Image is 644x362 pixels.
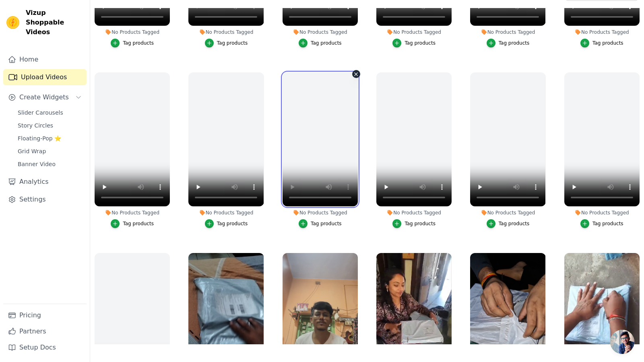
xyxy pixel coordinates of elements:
button: Tag products [580,219,623,228]
div: Tag products [592,40,623,46]
a: Floating-Pop ⭐ [13,133,87,144]
div: No Products Tagged [470,210,545,216]
span: Vizup Shoppable Videos [26,8,83,37]
div: Tag products [217,220,248,227]
div: Tag products [405,40,436,46]
div: No Products Tagged [470,29,545,35]
div: No Products Tagged [283,210,358,216]
div: No Products Tagged [376,29,452,35]
a: Analytics [3,174,87,190]
a: Story Circles [13,120,87,131]
div: No Products Tagged [95,29,170,35]
div: No Products Tagged [283,29,358,35]
div: No Products Tagged [95,210,170,216]
div: Tag products [405,220,436,227]
a: Settings [3,191,87,208]
span: Story Circles [18,121,53,130]
button: Tag products [205,39,248,47]
div: Tag products [592,220,623,227]
div: No Products Tagged [188,29,264,35]
div: No Products Tagged [564,210,640,216]
button: Tag products [299,219,342,228]
a: Pricing [3,307,87,323]
button: Tag products [111,39,154,47]
button: Tag products [205,219,248,228]
span: Create Widgets [19,93,69,102]
a: Home [3,51,87,68]
button: Video Delete [352,70,360,78]
div: Tag products [499,40,530,46]
button: Tag products [487,39,530,47]
div: No Products Tagged [188,210,264,216]
a: Setup Docs [3,339,87,356]
div: Tag products [123,40,154,46]
div: Tag products [217,40,248,46]
div: Tag products [311,40,342,46]
div: No Products Tagged [564,29,640,35]
button: Tag products [392,39,436,47]
div: Open chat [610,330,634,354]
a: Upload Videos [3,69,87,85]
a: Partners [3,323,87,339]
span: Floating-Pop ⭐ [18,134,61,142]
div: Tag products [311,220,342,227]
a: Grid Wrap [13,146,87,157]
button: Tag products [580,39,623,47]
div: Tag products [499,220,530,227]
div: No Products Tagged [376,210,452,216]
span: Slider Carousels [18,109,63,117]
button: Tag products [392,219,436,228]
span: Banner Video [18,160,56,168]
div: Tag products [123,220,154,227]
button: Create Widgets [3,89,87,105]
span: Grid Wrap [18,147,46,155]
img: Vizup [6,16,19,29]
a: Banner Video [13,158,87,170]
button: Tag products [487,219,530,228]
button: Tag products [111,219,154,228]
a: Slider Carousels [13,107,87,118]
button: Tag products [299,39,342,47]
